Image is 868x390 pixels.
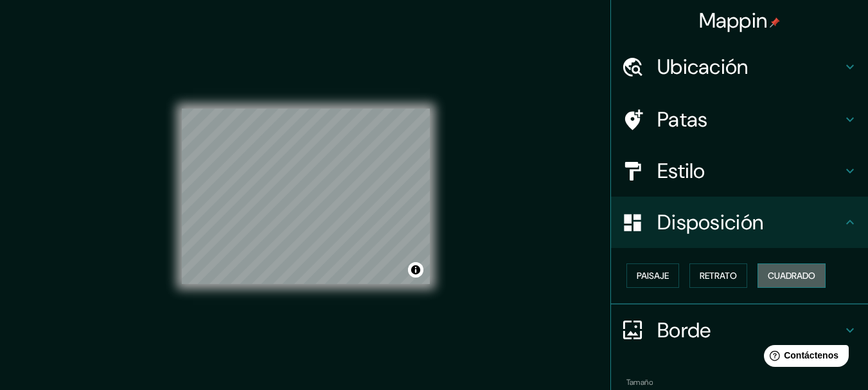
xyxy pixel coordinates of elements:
[770,17,780,28] img: pin-icon.png
[700,270,737,281] font: Retrato
[768,270,815,281] font: Cuadrado
[611,41,868,93] div: Ubicación
[637,270,669,281] font: Paisaje
[757,263,826,288] button: Cuadrado
[699,7,768,34] font: Mappin
[408,262,423,278] button: Activar o desactivar atribución
[626,263,679,288] button: Paisaje
[611,94,868,145] div: Patas
[657,157,705,184] font: Estilo
[626,377,653,387] font: Tamaño
[611,145,868,197] div: Estilo
[657,53,748,80] font: Ubicación
[754,340,854,376] iframe: Lanzador de widgets de ayuda
[182,109,430,284] canvas: Mapa
[689,263,747,288] button: Retrato
[657,209,763,236] font: Disposición
[611,197,868,248] div: Disposición
[657,317,711,344] font: Borde
[611,305,868,356] div: Borde
[657,106,708,133] font: Patas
